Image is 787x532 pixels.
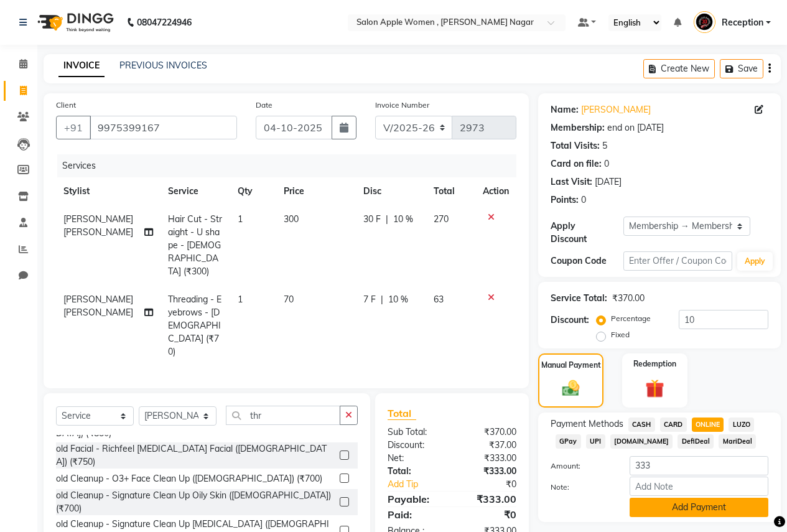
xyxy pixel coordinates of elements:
label: Percentage [611,313,651,324]
label: Note: [541,482,620,493]
div: old Cleanup - Signature Clean Up Oily Skin ([DEMOGRAPHIC_DATA]) (₹700) [56,489,335,515]
div: Last Visit: [551,175,592,189]
div: Points: [551,194,579,207]
label: Invoice Number [375,100,429,111]
span: [DOMAIN_NAME] [610,434,673,449]
div: ₹333.00 [452,452,526,465]
a: INVOICE [58,55,105,77]
div: ₹370.00 [452,426,526,439]
span: MariDeal [719,434,756,449]
span: 30 F [363,213,381,226]
label: Manual Payment [541,360,601,371]
th: Service [161,177,230,205]
span: 70 [284,294,294,305]
a: [PERSON_NAME] [581,103,651,116]
div: Apply Discount [551,220,623,246]
th: Qty [230,177,276,205]
th: Stylist [56,177,161,205]
div: Card on file: [551,157,602,170]
label: Fixed [611,329,630,340]
img: _cash.svg [557,378,585,398]
div: Paid: [378,507,452,522]
a: PREVIOUS INVOICES [119,60,207,71]
div: end on [DATE] [607,121,664,134]
div: Services [57,154,526,177]
th: Total [426,177,475,205]
button: Add Payment [630,498,768,517]
span: UPI [586,434,605,449]
label: Date [256,100,272,111]
span: Hair Cut - Straight - U shape - [DEMOGRAPHIC_DATA] (₹300) [168,213,222,277]
input: Amount [630,456,768,475]
span: 1 [238,294,243,305]
div: Total: [378,465,452,478]
div: ₹370.00 [612,292,645,305]
div: 0 [581,194,586,207]
span: [PERSON_NAME] [PERSON_NAME] [63,294,133,318]
div: old Cleanup - O3+ Face Clean Up ([DEMOGRAPHIC_DATA]) (₹700) [56,472,322,485]
span: DefiDeal [678,434,714,449]
span: Threading - Eyebrows - [DEMOGRAPHIC_DATA] (₹70) [168,294,221,357]
span: 63 [434,294,444,305]
input: Add Note [630,477,768,496]
span: Payment Methods [551,418,623,431]
span: 10 % [393,213,413,226]
div: ₹37.00 [452,439,526,452]
a: Add Tip [378,478,464,491]
input: Enter Offer / Coupon Code [623,251,732,271]
th: Action [475,177,516,205]
button: +91 [56,116,91,139]
div: Total Visits: [551,139,600,152]
div: Discount: [378,439,452,452]
div: Net: [378,452,452,465]
span: Total [388,407,416,420]
span: 300 [284,213,299,225]
span: 270 [434,213,449,225]
div: Sub Total: [378,426,452,439]
span: | [381,293,383,306]
img: logo [32,5,117,40]
div: [DATE] [595,175,622,189]
div: ₹333.00 [452,492,526,506]
span: 7 F [363,293,376,306]
div: old Facial - Richfeel [MEDICAL_DATA] Facial ([DEMOGRAPHIC_DATA]) (₹750) [56,442,335,469]
th: Price [276,177,356,205]
div: Name: [551,103,579,116]
div: ₹333.00 [452,465,526,478]
span: ONLINE [692,418,724,432]
button: Save [720,59,763,78]
span: CARD [660,418,687,432]
span: 10 % [388,293,408,306]
span: [PERSON_NAME] [PERSON_NAME] [63,213,133,238]
div: Payable: [378,492,452,506]
div: 5 [602,139,607,152]
span: GPay [556,434,581,449]
label: Redemption [633,358,676,370]
input: Search or Scan [226,406,340,425]
label: Amount: [541,460,620,472]
span: | [386,213,388,226]
button: Create New [643,59,715,78]
div: Discount: [551,314,589,327]
img: Reception [694,11,715,33]
button: Apply [737,252,773,271]
div: Membership: [551,121,605,134]
div: 0 [604,157,609,170]
input: Search by Name/Mobile/Email/Code [90,116,237,139]
b: 08047224946 [137,5,192,40]
th: Disc [356,177,426,205]
label: Client [56,100,76,111]
span: Reception [722,16,763,29]
img: _gift.svg [640,377,670,400]
div: ₹0 [464,478,526,491]
span: LUZO [729,418,754,432]
span: CASH [628,418,655,432]
div: Service Total: [551,292,607,305]
div: ₹0 [452,507,526,522]
span: 1 [238,213,243,225]
div: Coupon Code [551,254,623,268]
